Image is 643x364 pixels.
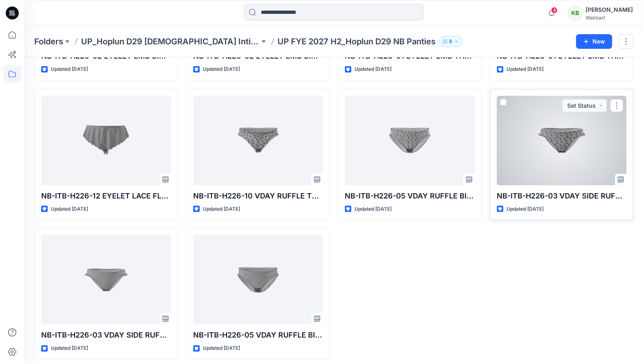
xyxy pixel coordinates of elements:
[506,205,544,213] p: Updated [DATE]
[345,190,475,201] p: NB-ITB-H226-05 VDAY RUFFLE BIKINI 2PK - EMBROIDERED
[345,96,475,185] a: NB-ITB-H226-05 VDAY RUFFLE BIKINI 2PK - EMBROIDERED
[355,65,392,74] p: Updated [DATE]
[277,36,436,47] p: UP FYE 2027 H2_Hoplun D29 NB Panties
[203,65,240,74] p: Updated [DATE]
[203,344,240,352] p: Updated [DATE]
[568,6,582,20] div: KB
[193,190,323,201] p: NB-ITB-H226-10 VDAY RUFFLE THONG 2PK - EMBROIDERED
[586,5,633,15] div: [PERSON_NAME]
[193,96,323,185] a: NB-ITB-H226-10 VDAY RUFFLE THONG 2PK - EMBROIDERED
[41,96,171,185] a: NB-ITB-H226-12 EYELET LACE FLUTTER SHORT
[355,205,392,213] p: Updated [DATE]
[576,34,612,49] button: New
[41,190,171,201] p: NB-ITB-H226-12 EYELET LACE FLUTTER SHORT
[203,205,240,213] p: Updated [DATE]
[51,205,88,213] p: Updated [DATE]
[34,36,63,47] a: Folders
[497,190,627,201] p: NB-ITB-H226-03 VDAY SIDE RUFFLE BIKINI 2PK - EMBROIDERED
[506,65,544,74] p: Updated [DATE]
[439,36,462,47] button: 8
[81,36,260,47] a: UP_Hoplun D29 [DEMOGRAPHIC_DATA] Intimates
[51,344,88,352] p: Updated [DATE]
[41,329,171,340] p: NB-ITB-H226-03 VDAY SIDE RUFFLE BIKINI 2PK - MESH
[551,7,557,13] span: 4
[193,329,323,340] p: NB-ITB-H226-05 VDAY RUFFLE BIKINI 2PK - MESH
[497,96,627,185] a: NB-ITB-H226-03 VDAY SIDE RUFFLE BIKINI 2PK - EMBROIDERED
[586,15,633,21] div: Walmart
[193,235,323,324] a: NB-ITB-H226-05 VDAY RUFFLE BIKINI 2PK - MESH
[41,235,171,324] a: NB-ITB-H226-03 VDAY SIDE RUFFLE BIKINI 2PK - MESH
[51,65,88,74] p: Updated [DATE]
[449,37,452,46] p: 8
